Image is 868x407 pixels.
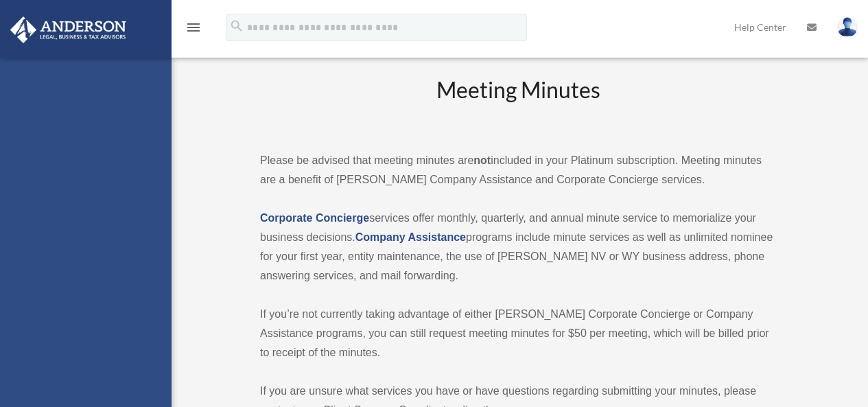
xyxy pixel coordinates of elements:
i: menu [185,19,202,36]
p: If you’re not currently taking advantage of either [PERSON_NAME] Corporate Concierge or Company A... [260,305,776,362]
a: Corporate Concierge [260,212,369,224]
h2: Meeting Minutes [260,75,776,132]
img: Anderson Advisors Platinum Portal [6,16,130,43]
img: User Pic [837,17,858,37]
a: Company Assistance [355,231,466,243]
a: menu [185,24,202,36]
i: search [229,19,244,34]
p: services offer monthly, quarterly, and annual minute service to memorialize your business decisio... [260,209,776,286]
strong: not [473,154,491,166]
p: Please be advised that meeting minutes are included in your Platinum subscription. Meeting minute... [260,151,776,189]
